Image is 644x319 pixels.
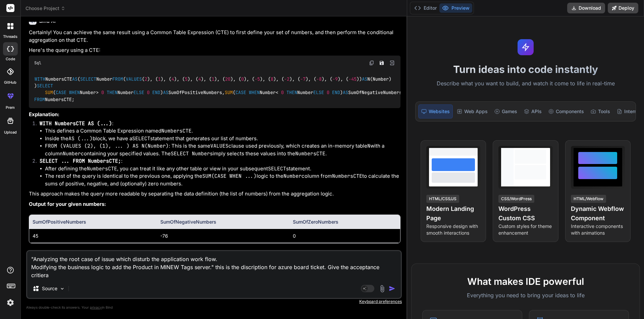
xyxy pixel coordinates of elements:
[422,291,629,299] p: Everything you need to bring your ideas to life
[45,172,400,187] li: The rest of the query is identical to the previous one, applying the logic to the column from to ...
[34,96,45,102] span: FROM
[411,63,640,75] h1: Turn ideas into code instantly
[327,90,329,96] span: 0
[45,127,400,135] li: This defines a Common Table Expression named .
[4,130,17,135] label: Upload
[332,90,340,96] span: END
[101,90,104,96] span: 0
[87,165,117,172] code: NumbersCTE
[147,90,150,96] span: 0
[157,215,289,229] th: SumOfNegativeNumbers
[63,150,81,157] code: Number
[69,90,80,96] span: WHEN
[4,80,16,85] label: GitHub
[163,90,168,96] span: AS
[72,76,77,82] span: AS
[171,150,210,157] code: SELECT Number
[289,229,400,243] td: 0
[367,143,370,149] code: N
[45,142,400,157] li: : This is the same clause used previously, which creates an in-memory table with a column contain...
[225,76,230,82] span: 20
[37,83,53,89] span: SELECT
[157,229,289,243] td: -76
[26,299,402,304] p: Keyboard preferences
[316,76,322,82] span: -8
[45,165,400,173] li: After defining the , you can treat it like any other table or view in your subsequent statement.
[158,76,161,82] span: 1
[255,76,260,82] span: -5
[389,285,395,292] img: icon
[286,90,297,96] span: THEN
[59,286,65,292] img: Pick Models
[6,105,15,110] label: prem
[571,195,606,203] div: HTML/Webflow
[202,173,257,179] code: SUM(CASE WHEN ...)
[418,104,453,118] div: Websites
[332,173,362,179] code: NumbersCTE
[40,158,121,164] code: SELECT ... FROM NumbersCTE;
[161,128,192,134] code: NumbersCTE
[126,76,142,82] span: VALUES
[343,90,348,96] span: AS
[29,190,400,198] p: This approach makes the query more readable by separating the data definition (the list of number...
[225,90,233,96] span: SUM
[45,135,400,143] li: Inside the block, we have a statement that generates our list of numbers.
[185,76,187,82] span: 5
[40,157,400,165] p: :
[284,76,289,82] span: -2
[29,111,59,117] strong: Explanation:
[567,3,605,13] button: Download
[377,58,386,68] button: Save file
[171,76,174,82] span: 4
[56,90,66,96] span: CASE
[34,60,41,66] span: Sql
[152,90,160,96] span: END
[68,135,93,142] code: AS (...)
[608,3,638,13] button: Deploy
[492,104,520,118] div: Games
[454,104,490,118] div: Web Apps
[40,120,112,127] code: WITH NumbersCTE AS (...)
[268,165,286,172] code: SELECT
[210,143,228,149] code: VALUES
[45,90,53,96] span: SUM
[378,285,386,293] img: attachment
[29,215,157,229] th: SumOfPositiveNumbers
[27,251,401,279] textarea: "Analyzing the root case of issue which disturb the application work flow. Modifying the business...
[389,60,395,66] img: Open in Browser
[422,274,629,289] h2: What makes IDE powerful
[133,90,144,96] span: ELSE
[426,223,480,236] p: Responsive design with smooth interactions
[29,201,106,207] strong: Output for your given numbers:
[3,34,17,39] label: threads
[271,76,273,82] span: 8
[6,56,15,62] label: code
[5,297,16,308] img: settings
[412,3,439,13] button: Editor
[198,76,201,82] span: 4
[235,90,246,96] span: CASE
[40,120,400,128] p: :
[249,90,260,96] span: WHEN
[281,90,284,96] span: 0
[145,76,147,82] span: 2
[25,5,65,12] span: Choose Project
[521,104,544,118] div: APIs
[35,76,45,82] span: WITH
[241,76,244,82] span: 0
[411,79,640,88] p: Describe what you want to build, and watch it come to life in real-time
[348,76,357,82] span: -45
[498,195,534,203] div: CSS/WordPress
[300,76,306,82] span: -7
[313,90,324,96] span: ELSE
[45,143,169,149] code: FROM (VALUES (2), (1), ... ) AS N(Number)
[112,76,123,82] span: FROM
[276,90,278,96] span: <
[289,215,400,229] th: SumOfZeroNumbers
[26,304,402,311] p: Always double-check its answers. Your in Bind
[571,223,625,236] p: Interactive components with animations
[212,76,214,82] span: 1
[546,104,587,118] div: Components
[362,76,367,82] span: AS
[295,150,325,157] code: NumbersCTE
